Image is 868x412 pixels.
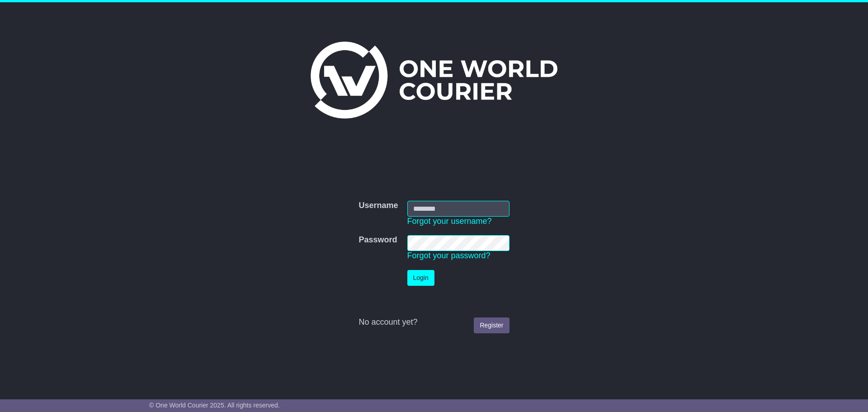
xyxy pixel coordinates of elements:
button: Login [407,270,434,286]
img: One World [311,42,557,118]
div: No account yet? [359,317,509,327]
label: Username [359,201,398,211]
label: Password [359,235,397,245]
a: Forgot your username? [407,217,492,226]
span: © One World Courier 2025. All rights reserved. [149,402,280,409]
a: Register [474,317,509,333]
a: Forgot your password? [407,251,491,260]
